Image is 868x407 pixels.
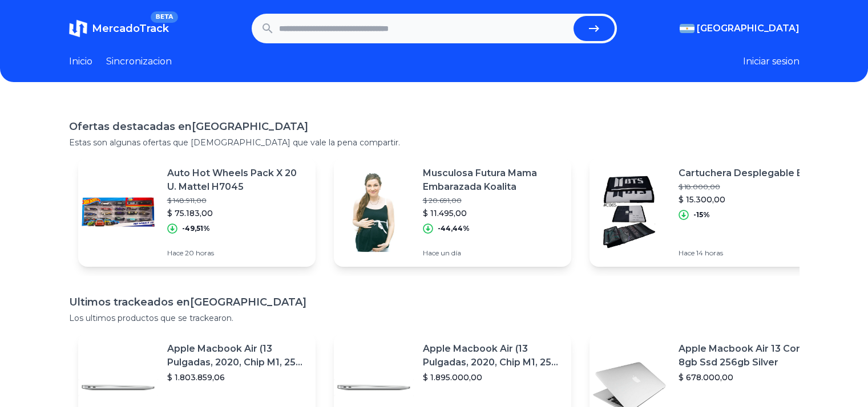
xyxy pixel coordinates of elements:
[69,119,800,135] h1: Ofertas destacadas en [GEOGRAPHIC_DATA]
[679,182,813,192] p: $ 18.000,00
[679,249,813,258] p: Hace 14 horas
[679,342,818,369] p: Apple Macbook Air 13 Core I5 8gb Ssd 256gb Silver
[680,24,695,33] img: Argentina
[69,19,87,38] img: MercadoTrack
[423,249,562,258] p: Hace un día
[167,249,306,258] p: Hace 20 horas
[92,22,169,35] span: MercadoTrack
[679,372,818,383] p: $ 678.000,00
[590,172,669,252] img: Featured image
[69,312,800,324] p: Los ultimos productos que se trackearon.
[438,224,470,233] p: -44,44%
[423,342,562,369] p: Apple Macbook Air (13 Pulgadas, 2020, Chip M1, 256 Gb De Ssd, 8 Gb De Ram) - Plata
[78,172,158,252] img: Featured image
[697,22,800,35] span: [GEOGRAPHIC_DATA]
[743,55,800,68] button: Iniciar sesion
[423,372,562,383] p: $ 1.895.000,00
[78,157,316,267] a: Featured imageAuto Hot Wheels Pack X 20 U. Mattel H7045$ 148.911,00$ 75.183,00-49,51%Hace 20 horas
[693,210,710,219] p: -15%
[182,224,210,233] p: -49,51%
[680,22,800,35] button: [GEOGRAPHIC_DATA]
[167,372,306,383] p: $ 1.803.859,06
[423,196,562,205] p: $ 20.691,00
[167,207,306,219] p: $ 75.183,00
[334,172,414,252] img: Featured image
[679,166,813,180] p: Cartuchera Desplegable Bts
[167,342,306,369] p: Apple Macbook Air (13 Pulgadas, 2020, Chip M1, 256 Gb De Ssd, 8 Gb De Ram) - Plata
[423,207,562,219] p: $ 11.495,00
[69,137,800,148] p: Estas son algunas ofertas que [DEMOGRAPHIC_DATA] que vale la pena compartir.
[69,294,800,310] h1: Ultimos trackeados en [GEOGRAPHIC_DATA]
[423,166,562,194] p: Musculosa Futura Mama Embarazada Koalita
[106,55,172,68] a: Sincronizacion
[151,11,177,23] span: BETA
[679,194,813,205] p: $ 15.300,00
[69,19,169,38] a: MercadoTrackBETA
[167,166,306,194] p: Auto Hot Wheels Pack X 20 U. Mattel H7045
[69,55,92,68] a: Inicio
[334,157,571,267] a: Featured imageMusculosa Futura Mama Embarazada Koalita$ 20.691,00$ 11.495,00-44,44%Hace un día
[590,157,827,267] a: Featured imageCartuchera Desplegable Bts$ 18.000,00$ 15.300,00-15%Hace 14 horas
[167,196,306,205] p: $ 148.911,00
